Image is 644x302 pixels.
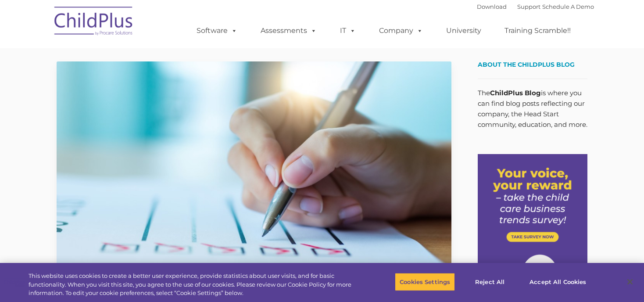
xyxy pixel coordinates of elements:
span: About the ChildPlus Blog [478,61,575,68]
button: Accept All Cookies [525,273,591,291]
a: Download [477,3,507,10]
img: Efficiency Boost: ChildPlus Online's Enhanced Family Pre-Application Process - Streamlining Appli... [57,61,451,284]
font: | [477,3,594,10]
a: Training Scramble!! [496,22,580,40]
strong: ChildPlus Blog [490,89,541,97]
a: Software [188,22,246,40]
a: University [437,22,490,40]
button: Reject All [462,273,517,291]
img: ChildPlus by Procare Solutions [50,0,138,44]
button: Cookies Settings [395,273,455,291]
a: Assessments [252,22,326,40]
a: Company [370,22,432,40]
a: IT [331,22,365,40]
button: Close [620,272,640,291]
a: Schedule A Demo [542,3,594,10]
p: The is where you can find blog posts reflecting our company, the Head Start community, education,... [478,88,587,130]
a: Support [517,3,540,10]
div: This website uses cookies to create a better user experience, provide statistics about user visit... [29,272,354,298]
